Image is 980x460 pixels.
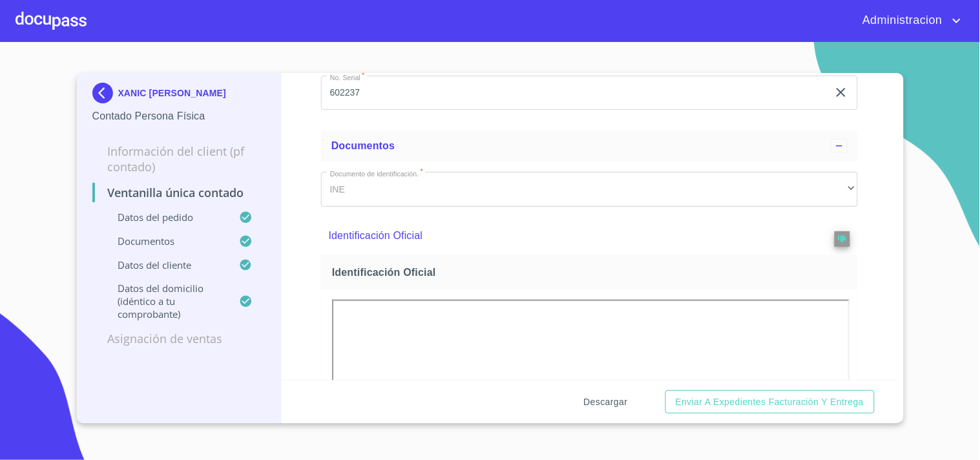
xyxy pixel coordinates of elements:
[579,390,633,414] button: Descargar
[118,88,226,98] p: XANIC [PERSON_NAME]
[92,211,240,224] p: Datos del pedido
[853,10,949,31] span: Administracion
[331,140,395,151] span: Documentos
[92,282,240,320] p: Datos del domicilio (idéntico a tu comprobante)
[332,266,852,279] span: Identificación Oficial
[665,390,875,414] button: Enviar a Expedientes Facturación y Entrega
[92,109,266,124] p: Contado Persona Física
[92,185,266,200] p: Ventanilla única contado
[676,394,864,410] span: Enviar a Expedientes Facturación y Entrega
[92,83,118,103] img: Docupass spot blue
[321,172,858,207] div: INE
[584,394,628,410] span: Descargar
[853,10,964,31] button: account of current user
[92,331,266,346] p: Asignación de Ventas
[321,131,858,162] div: Documentos
[92,235,240,247] p: Documentos
[92,258,240,271] p: Datos del cliente
[835,231,850,247] button: reject
[92,83,266,109] div: XANIC [PERSON_NAME]
[833,85,849,100] button: clear input
[329,228,798,244] p: Identificación Oficial
[92,143,266,174] p: Información del Client (PF contado)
